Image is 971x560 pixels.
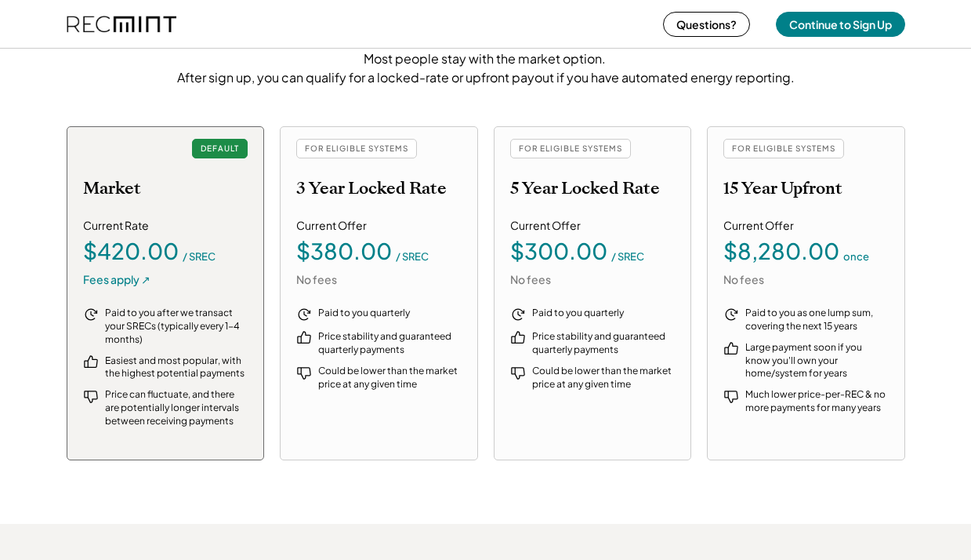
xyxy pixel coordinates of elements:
div: DEFAULT [192,139,248,158]
div: Could be lower than the market price at any given time [532,365,676,391]
div: Paid to you quarterly [532,307,676,320]
div: No fees [723,272,764,288]
div: No fees [510,272,551,288]
button: Continue to Sign Up [776,12,905,37]
div: Large payment soon if you know you'll own your home/system for years [745,341,889,380]
div: Price can fluctuate, and there are potentially longer intervals between receiving payments [105,388,248,427]
div: No fees [296,272,337,288]
img: recmint-logotype%403x%20%281%29.jpeg [67,3,176,45]
div: Fees apply ↗ [83,272,150,288]
div: once [843,252,869,262]
div: Easiest and most popular, with the highest potential payments [105,355,248,381]
button: Questions? [663,12,750,37]
div: Much lower price-per-REC & no more payments for many years [745,388,889,415]
div: Paid to you after we transact your SRECs (typically every 1-4 months) [105,307,248,346]
div: $380.00 [296,240,392,262]
div: Could be lower than the market price at any given time [318,365,462,391]
div: $8,280.00 [723,240,839,262]
div: $300.00 [510,240,607,262]
h2: 5 Year Locked Rate [510,178,660,198]
div: FOR ELIGIBLE SYSTEMS [723,139,844,158]
div: Paid to you as one lump sum, covering the next 15 years [745,307,889,333]
div: Current Offer [723,218,794,234]
div: FOR ELIGIBLE SYSTEMS [510,139,631,158]
div: Current Offer [510,218,581,234]
h2: 15 Year Upfront [723,178,842,198]
div: Current Offer [296,218,367,234]
div: / SREC [396,252,429,262]
div: Current Rate [83,218,149,234]
div: / SREC [611,252,644,262]
div: FOR ELIGIBLE SYSTEMS [296,139,417,158]
div: Price stability and guaranteed quarterly payments [318,330,462,357]
div: / SREC [183,252,216,262]
h2: 3 Year Locked Rate [296,178,447,198]
div: $420.00 [83,240,179,262]
div: Paid to you quarterly [318,307,462,320]
div: Price stability and guaranteed quarterly payments [532,330,676,357]
h2: Market [83,178,141,198]
div: Most people stay with the market option. After sign up, you can qualify for a locked-rate or upfr... [172,49,799,87]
